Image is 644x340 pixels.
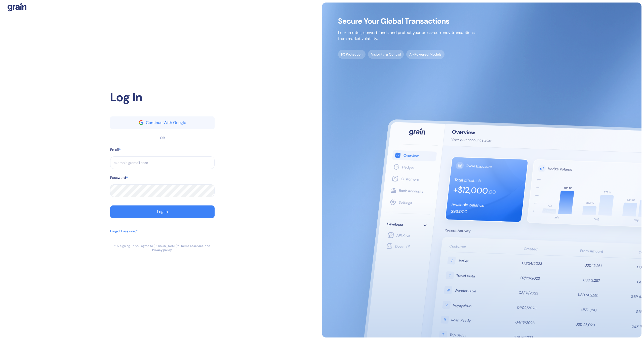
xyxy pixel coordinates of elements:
[322,3,641,337] img: signup-main-image
[110,116,215,129] button: googleContinue With Google
[406,50,445,59] span: AI-Powered Models
[110,156,215,169] input: example@email.com
[205,244,210,248] div: and
[110,147,119,152] label: Email
[338,30,475,42] p: Lock in rates, convert funds and protect your cross-currency transactions from market volatility.
[157,210,168,214] div: Log In
[110,205,215,218] button: Log In
[181,244,204,248] a: Terms of service
[110,229,138,234] div: Forgot Password?
[146,121,186,125] div: Continue With Google
[338,19,475,24] span: Secure Your Global Transactions
[368,50,404,59] span: Visibility & Control
[8,3,26,12] img: logo
[139,120,143,125] img: google
[110,226,138,244] button: Forgot Password?
[110,88,215,106] div: Log In
[160,135,165,141] div: OR
[152,248,172,252] a: Privacy policy.
[114,244,179,248] div: *By signing up you agree to [PERSON_NAME]’s
[338,50,366,59] span: FX Protection
[110,175,126,180] label: Password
